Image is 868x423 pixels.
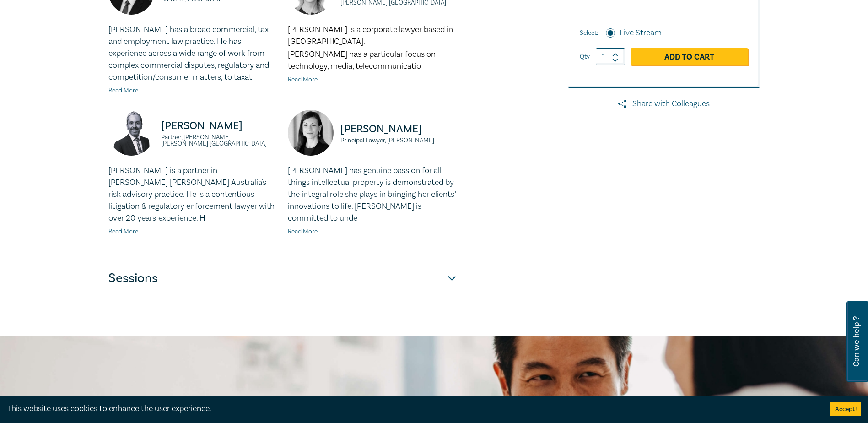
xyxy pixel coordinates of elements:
p: [PERSON_NAME] [161,119,277,133]
img: https://s3.ap-southeast-2.amazonaws.com/leo-cussen-store-production-content/Contacts/Belinda%20Si... [288,110,334,156]
label: Qty [580,52,590,62]
a: Read More [288,228,318,236]
a: Add to Cart [631,48,748,65]
small: Partner, [PERSON_NAME] [PERSON_NAME] [GEOGRAPHIC_DATA] [161,134,277,147]
p: [PERSON_NAME] [340,122,456,136]
p: [PERSON_NAME] has a broad commercial, tax and employment law practice. He has experience across a... [108,24,277,83]
input: 1 [596,48,625,65]
span: Select: [580,28,598,38]
div: This website uses cookies to enhance the user experience. [7,403,817,415]
a: Read More [288,76,318,84]
a: Share with Colleagues [568,98,760,110]
img: https://s3.ap-southeast-2.amazonaws.com/leo-cussen-store-production-content/Contacts/Rajaee%20Rou... [108,110,154,156]
p: [PERSON_NAME] is a partner in [PERSON_NAME] [PERSON_NAME] Australia's risk advisory practice. He ... [108,165,277,224]
span: Can we help ? [852,307,861,376]
button: Accept cookies [830,402,861,416]
label: Live Stream [620,27,662,39]
a: Read More [108,87,138,95]
button: Sessions [108,265,456,292]
span: [PERSON_NAME] has a particular focus on technology, media, telecommunicatio [288,49,436,71]
small: Principal Lawyer, [PERSON_NAME] [340,137,456,144]
a: Read More [108,228,138,236]
p: [PERSON_NAME] has genuine passion for all things intellectual property is demonstrated by the int... [288,165,456,224]
span: [PERSON_NAME] is a corporate lawyer based in [GEOGRAPHIC_DATA]. [288,24,453,47]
